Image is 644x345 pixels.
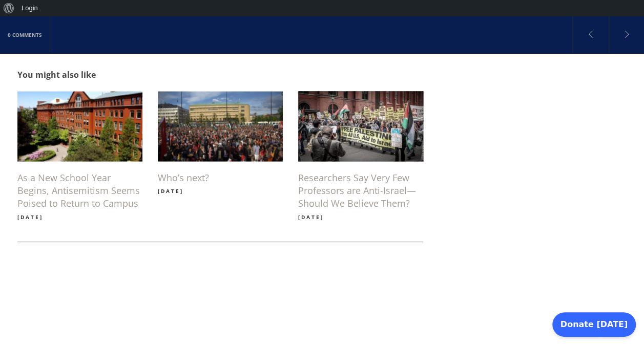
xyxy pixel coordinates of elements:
[17,171,142,210] a: As a New School Year Begins, Antisemitism Seems Poised to Return to Campus
[158,187,183,195] time: [DATE]
[17,213,43,221] time: [DATE]
[17,69,424,80] h5: You might also like
[158,171,283,184] a: Who’s next?
[298,213,324,221] time: [DATE]
[298,171,423,210] a: Researchers Say Very Few Professors are Anti-Israel—Should We Believe Them?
